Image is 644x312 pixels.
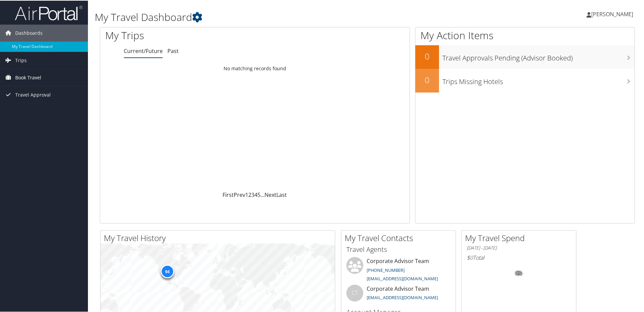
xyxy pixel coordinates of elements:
a: 2 [248,190,251,198]
a: 0Travel Approvals Pending (Advisor Booked) [415,45,635,68]
span: … [260,190,264,198]
a: 5 [257,190,260,198]
h2: 0 [415,50,439,61]
a: [PHONE_NUMBER] [367,266,405,272]
a: Current/Future [124,47,163,54]
h2: My Travel Contacts [345,232,456,243]
a: 4 [254,190,257,198]
h3: Travel Agents [346,244,451,254]
span: Travel Approval [15,86,51,103]
span: Book Travel [15,69,41,85]
h2: My Travel History [104,232,335,243]
span: $0 [467,253,473,261]
h1: My Travel Dashboard [95,9,458,24]
h1: My Action Items [415,28,635,42]
h1: My Trips [105,28,276,42]
a: 0Trips Missing Hotels [415,68,635,92]
div: CT [346,284,363,301]
a: [EMAIL_ADDRESS][DOMAIN_NAME] [367,275,438,281]
a: First [223,190,234,198]
h6: Total [467,253,571,261]
span: [PERSON_NAME] [591,10,633,17]
tspan: 0% [516,271,522,275]
h3: Travel Approvals Pending (Advisor Booked) [442,49,635,62]
h6: [DATE] - [DATE] [467,244,571,251]
h2: 0 [415,74,439,85]
img: airportal-logo.png [15,4,83,20]
h3: Trips Missing Hotels [442,73,635,86]
h2: My Travel Spend [465,232,576,243]
a: 1 [245,190,248,198]
div: 94 [160,264,174,278]
li: Corporate Advisor Team [343,256,454,284]
li: Corporate Advisor Team [343,284,454,306]
a: [PERSON_NAME] [586,3,640,24]
span: Dashboards [15,24,43,41]
a: Past [167,47,179,54]
a: Prev [234,190,245,198]
a: 3 [251,190,254,198]
a: Next [264,190,276,198]
td: No matching records found [100,62,410,74]
a: [EMAIL_ADDRESS][DOMAIN_NAME] [367,294,438,300]
span: Trips [15,51,27,68]
a: Last [276,190,287,198]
